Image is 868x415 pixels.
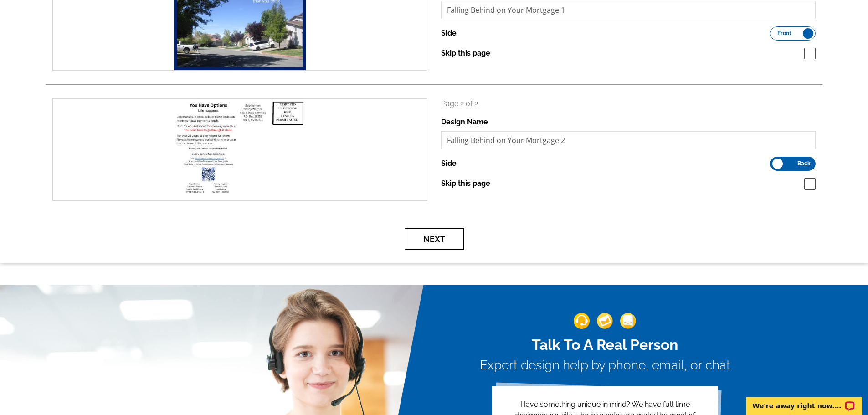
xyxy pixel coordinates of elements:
input: File Name [441,1,816,19]
input: File Name [441,131,816,149]
label: Side [441,158,457,169]
img: support-img-1.png [574,313,590,329]
span: Front [777,31,791,36]
p: Page 2 of 2 [441,98,816,109]
img: support-img-2.png [597,313,613,329]
button: Next [405,228,464,250]
label: Skip this page [441,48,490,59]
h3: Expert design help by phone, email, or chat [480,358,730,373]
label: Side [441,28,457,39]
img: support-img-3_1.png [620,313,636,329]
label: Skip this page [441,178,490,189]
span: Back [797,161,811,166]
h2: Talk To A Real Person [480,336,730,354]
label: Design Name [441,117,488,128]
iframe: LiveChat chat widget [740,386,868,415]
